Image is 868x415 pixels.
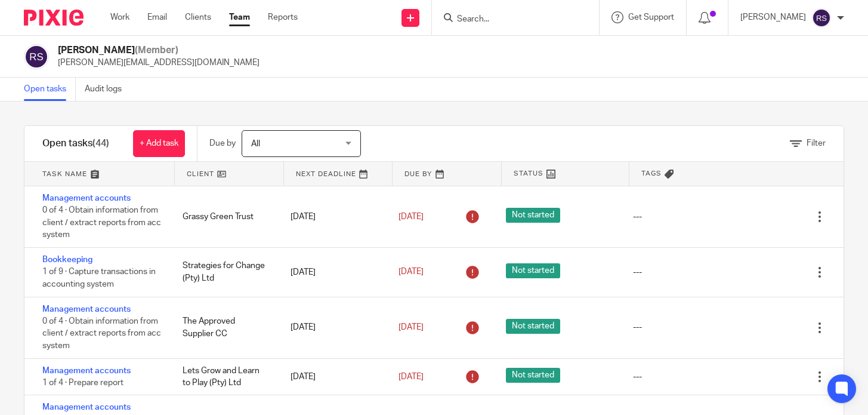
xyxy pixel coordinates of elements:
[58,44,260,57] h2: [PERSON_NAME]
[185,11,211,23] a: Clients
[628,13,674,21] span: Get Support
[399,268,424,276] span: [DATE]
[42,403,131,411] a: Management accounts
[42,207,161,239] span: 0 of 4 · Obtain information from client / extract reports from acc system
[456,14,563,25] input: Search
[85,78,131,101] a: Audit logs
[42,137,109,150] h1: Open tasks
[279,315,387,339] div: [DATE]
[92,139,109,148] span: (44)
[42,256,92,264] a: Bookkeeping
[633,266,642,278] div: ---
[279,365,387,389] div: [DATE]
[24,78,76,101] a: Open tasks
[633,321,642,333] div: ---
[42,317,161,350] span: 0 of 4 · Obtain information from client / extract reports from acc system
[58,57,260,69] p: [PERSON_NAME][EMAIL_ADDRESS][DOMAIN_NAME]
[147,11,167,23] a: Email
[42,379,123,387] span: 1 of 4 · Prepare report
[171,205,279,229] div: Grassy Green Trust
[209,137,236,149] p: Due by
[279,260,387,284] div: [DATE]
[514,168,543,179] span: Status
[633,211,642,223] div: ---
[506,368,560,383] span: Not started
[399,323,424,331] span: [DATE]
[135,45,178,55] span: (Member)
[812,8,831,27] img: svg%3E
[42,194,131,202] a: Management accounts
[171,359,279,395] div: Lets Grow and Learn to Play (Pty) Ltd
[268,11,298,23] a: Reports
[506,208,560,223] span: Not started
[506,263,560,278] span: Not started
[740,11,806,23] p: [PERSON_NAME]
[171,254,279,290] div: Strategies for Change (Pty) Ltd
[42,305,131,313] a: Management accounts
[171,309,279,346] div: The Approved Supplier CC
[24,44,49,69] img: svg%3E
[24,10,84,26] img: Pixie
[399,213,424,221] span: [DATE]
[251,140,260,148] span: All
[399,373,424,381] span: [DATE]
[279,205,387,229] div: [DATE]
[506,319,560,334] span: Not started
[633,371,642,383] div: ---
[110,11,129,23] a: Work
[229,11,250,23] a: Team
[42,268,156,289] span: 1 of 9 · Capture transactions in accounting system
[807,139,826,147] span: Filter
[133,130,185,157] a: + Add task
[641,168,662,179] span: Tags
[42,367,131,375] a: Management accounts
